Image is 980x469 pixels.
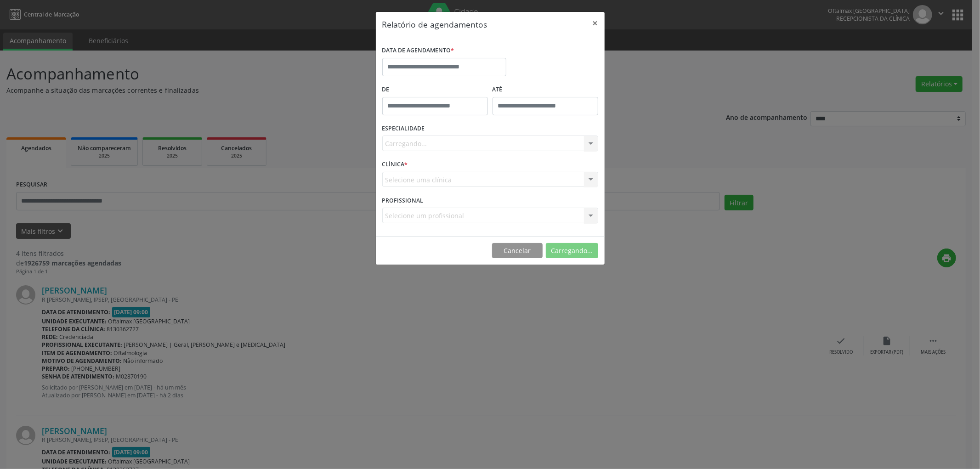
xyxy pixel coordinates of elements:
label: CLÍNICA [382,158,408,172]
label: De [382,83,488,97]
h5: Relatório de agendamentos [382,18,487,30]
label: ESPECIALIDADE [382,122,425,136]
label: ATÉ [493,83,598,97]
button: Cancelar [492,243,543,259]
button: Carregando... [546,243,598,259]
label: PROFISSIONAL [382,193,424,208]
label: DATA DE AGENDAMENTO [382,44,454,58]
button: Close [586,12,605,34]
